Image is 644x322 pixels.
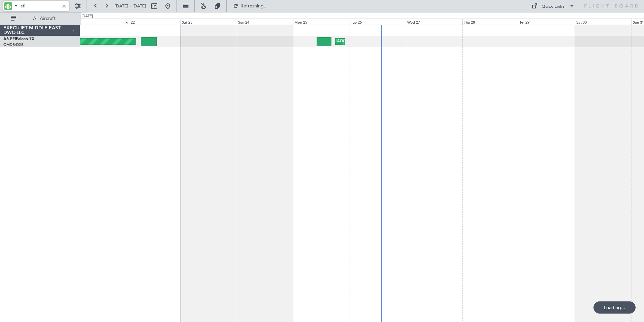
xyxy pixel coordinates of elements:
[293,19,349,25] div: Mon 25
[406,19,462,25] div: Wed 27
[593,301,636,314] div: Loading...
[230,1,270,11] button: Refreshing...
[68,19,124,25] div: Thu 21
[240,4,268,8] span: Refreshing...
[575,19,631,25] div: Sat 30
[462,19,519,25] div: Thu 28
[18,16,71,21] span: All Aircraft
[115,3,146,9] span: [DATE] - [DATE]
[519,19,575,25] div: Fri 29
[542,3,565,10] div: Quick Links
[7,13,73,24] button: All Aircraft
[181,19,237,25] div: Sat 23
[21,1,59,11] input: A/C (Reg. or Type)
[82,14,93,19] div: [DATE]
[237,19,293,25] div: Sun 24
[3,37,34,41] a: A6-EFIFalcon 7X
[528,1,578,11] button: Quick Links
[124,19,180,25] div: Fri 22
[350,19,406,25] div: Tue 26
[3,37,16,41] span: A6-EFI
[3,42,24,47] a: OMDB/DXB
[337,36,416,47] div: AOG Maint [GEOGRAPHIC_DATA] (Dubai Intl)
